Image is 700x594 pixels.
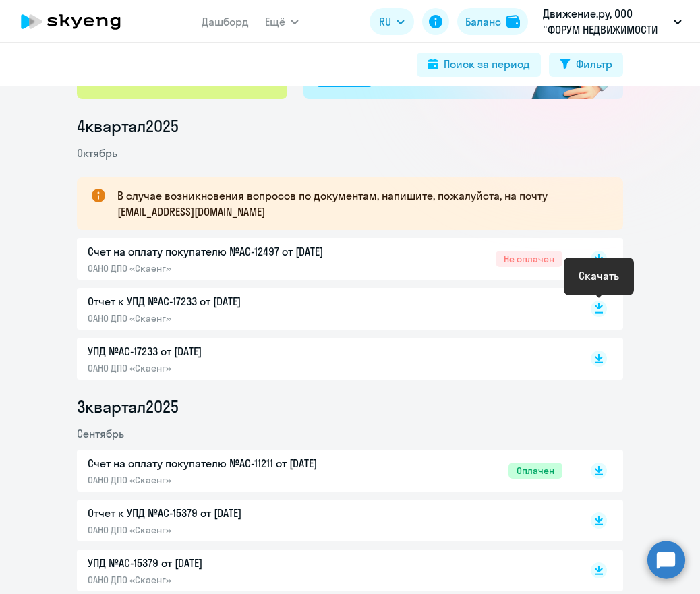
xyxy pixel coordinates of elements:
a: УПД №AC-15379 от [DATE]ОАНО ДПО «Скаенг» [88,555,562,586]
span: Ещё [265,13,285,30]
span: Оплачен [508,463,562,479]
a: Счет на оплату покупателю №AC-11211 от [DATE]ОАНО ДПО «Скаенг»Оплачен [88,455,562,486]
span: Октябрь [77,146,117,160]
span: Сентябрь [77,427,124,440]
span: Не оплачен [496,251,562,267]
p: Отчет к УПД №AC-15379 от [DATE] [88,505,371,521]
button: Ещё [265,8,299,35]
p: ОАНО ДПО «Скаенг» [88,362,371,374]
button: Фильтр [549,53,623,77]
li: 4 квартал 2025 [77,115,623,137]
a: Отчет к УПД №AC-15379 от [DATE]ОАНО ДПО «Скаенг» [88,505,562,536]
p: Отчет к УПД №AC-17233 от [DATE] [88,293,371,309]
button: Поиск за период [417,53,541,77]
a: Дашборд [202,15,249,28]
button: Балансbalance [457,8,528,35]
p: УПД №AC-15379 от [DATE] [88,555,371,571]
p: Счет на оплату покупателю №AC-11211 от [DATE] [88,455,371,471]
img: balance [506,15,520,28]
p: УПД №AC-17233 от [DATE] [88,343,371,359]
p: Счет на оплату покупателю №AC-12497 от [DATE] [88,243,371,260]
div: Поиск за период [444,56,530,72]
div: Скачать [579,268,619,284]
div: Баланс [465,13,501,30]
p: ОАНО ДПО «Скаенг» [88,312,371,324]
p: ОАНО ДПО «Скаенг» [88,574,371,586]
li: 3 квартал 2025 [77,396,623,417]
span: RU [379,13,391,30]
a: УПД №AC-17233 от [DATE]ОАНО ДПО «Скаенг» [88,343,562,374]
a: Счет на оплату покупателю №AC-12497 от [DATE]ОАНО ДПО «Скаенг»Не оплачен [88,243,562,274]
p: ОАНО ДПО «Скаенг» [88,262,371,274]
p: ОАНО ДПО «Скаенг» [88,524,371,536]
p: Движение.ру, ООО "ФОРУМ НЕДВИЖИМОСТИ "ДВИЖЕНИЕ" [543,5,668,38]
p: В случае возникновения вопросов по документам, напишите, пожалуйста, на почту [EMAIL_ADDRESS][DOM... [117,187,599,220]
p: ОАНО ДПО «Скаенг» [88,474,371,486]
div: Фильтр [576,56,612,72]
button: Движение.ру, ООО "ФОРУМ НЕДВИЖИМОСТИ "ДВИЖЕНИЕ" [536,5,689,38]
button: RU [370,8,414,35]
a: Отчет к УПД №AC-17233 от [DATE]ОАНО ДПО «Скаенг» [88,293,562,324]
